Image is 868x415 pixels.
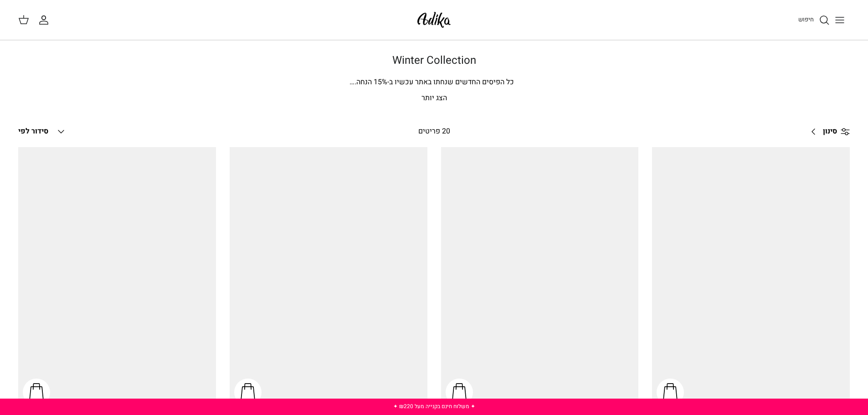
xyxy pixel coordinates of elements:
[415,9,453,31] img: Adika IL
[823,126,837,138] span: סינון
[18,126,48,137] span: סידור לפי
[441,147,639,410] a: סווטשירט Brazilian Kid
[38,15,53,26] a: החשבון שלי
[798,15,814,24] span: חיפוש
[230,147,427,410] a: מכנסי טרנינג City strolls
[115,54,753,67] h1: Winter Collection
[387,77,514,87] span: כל הפיסים החדשים שנחתו באתר עכשיו ב-
[18,122,67,142] button: סידור לפי
[393,402,475,410] a: ✦ משלוח חינם בקנייה מעל ₪220 ✦
[338,126,530,138] div: 20 פריטים
[374,77,382,87] span: 15
[805,121,850,143] a: סינון
[652,147,850,410] a: ג׳ינס All Or Nothing קריס-קרוס | BOYFRIEND
[830,10,850,30] button: Toggle menu
[115,92,753,104] p: הצג יותר
[798,15,830,26] a: חיפוש
[349,77,387,87] span: % הנחה.
[18,147,216,410] a: סווטשירט City Strolls אוברסייז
